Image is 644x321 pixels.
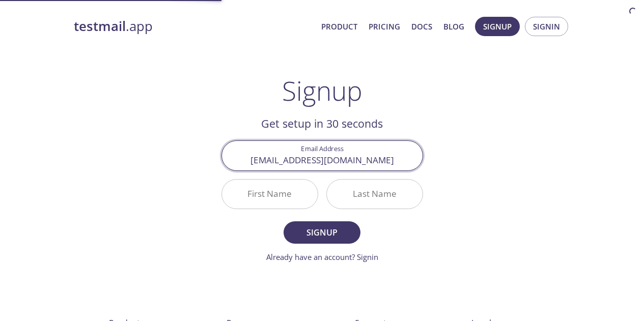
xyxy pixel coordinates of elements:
[483,20,512,33] span: Signup
[74,18,313,35] a: testmail.app
[533,20,560,33] span: Signin
[284,221,360,244] button: Signup
[266,252,378,262] a: Already have an account? Signin
[321,20,357,33] a: Product
[74,17,126,35] strong: testmail
[411,20,432,33] a: Docs
[443,20,464,33] a: Blog
[369,20,400,33] a: Pricing
[525,17,568,36] button: Signin
[295,225,349,240] span: Signup
[282,75,362,106] h1: Signup
[221,115,423,132] h2: Get setup in 30 seconds
[475,17,520,36] button: Signup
